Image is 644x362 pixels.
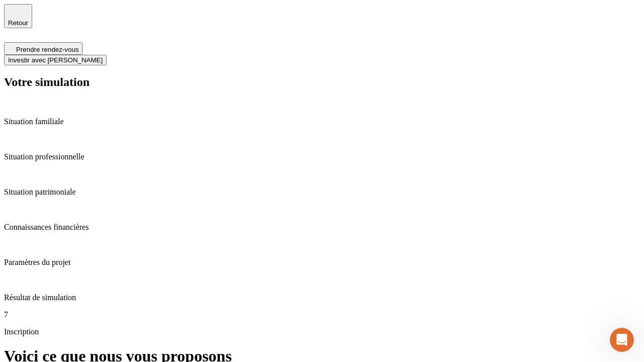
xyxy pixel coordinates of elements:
[4,4,32,28] button: Retour
[4,55,107,65] button: Investir avec [PERSON_NAME]
[4,258,640,267] p: Paramètres du projet
[16,46,78,53] span: Prendre rendez-vous
[4,188,640,197] p: Situation patrimoniale
[4,117,640,126] p: Situation familiale
[4,310,640,319] p: 7
[8,56,103,64] span: Investir avec [PERSON_NAME]
[4,223,640,232] p: Connaissances financières
[4,152,640,161] p: Situation professionnelle
[4,42,83,55] button: Prendre rendez-vous
[610,328,634,352] iframe: Intercom live chat
[8,19,28,27] span: Retour
[4,293,640,302] p: Résultat de simulation
[4,75,640,89] h2: Votre simulation
[4,327,640,336] p: Inscription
